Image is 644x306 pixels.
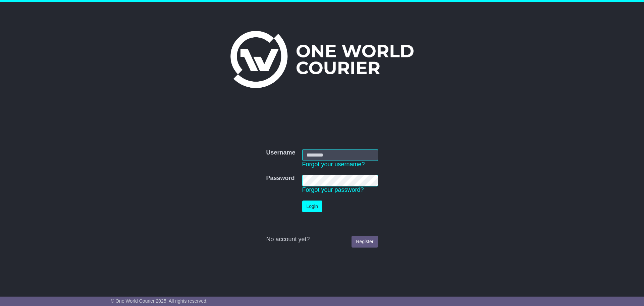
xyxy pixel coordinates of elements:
img: One World [230,31,414,88]
span: © One World Courier 2025. All rights reserved. [111,298,208,304]
button: Login [302,201,322,212]
a: Register [352,236,378,248]
label: Password [266,175,294,182]
div: No account yet? [266,236,378,243]
label: Username [266,149,295,157]
a: Forgot your username? [302,161,365,168]
a: Forgot your password? [302,186,364,193]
